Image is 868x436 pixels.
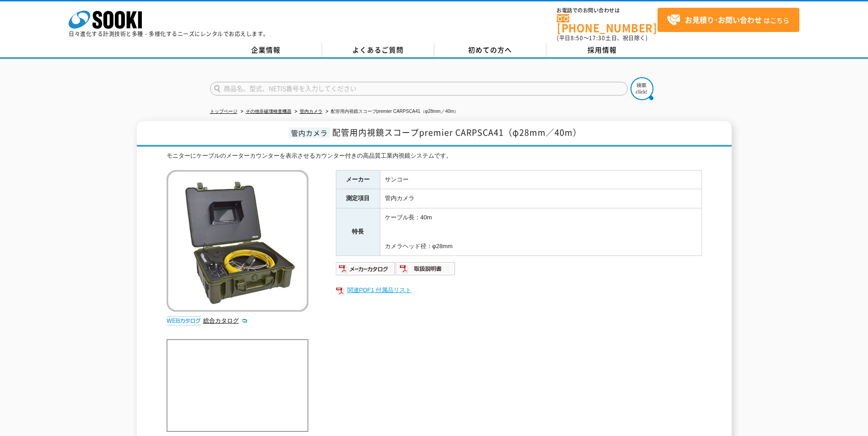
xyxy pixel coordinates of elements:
[336,189,380,208] th: 測定項目
[289,128,330,138] span: 管内カメラ
[546,43,658,57] a: 採用情報
[468,45,512,55] span: 初めての方へ
[396,261,456,276] img: 取扱説明書
[336,284,702,296] a: 関連PDF1 付属品リスト
[557,8,658,13] span: お電話でのお問い合わせは
[336,170,380,189] th: メーカー
[203,317,248,324] a: 総合カタログ
[380,170,701,189] td: サンコー
[658,8,799,32] a: お見積り･お問い合わせはこちら
[332,126,582,138] span: 配管用内視鏡スコープpremier CARPSCA41（φ28mm／40m）
[380,189,701,208] td: 管内カメラ
[167,170,308,312] img: 配管用内視鏡スコープpremier CARPSCA41（φ28mm／40m）
[210,109,237,114] a: トップページ
[557,34,647,42] span: (平日 ～ 土日、祝日除く)
[300,109,323,114] a: 管内カメラ
[380,208,701,256] td: ケーブル長：40m カメラヘッド径：φ28mm
[336,268,396,275] a: メーカーカタログ
[396,268,456,275] a: 取扱説明書
[336,208,380,256] th: 特長
[557,14,658,33] a: [PHONE_NUMBER]
[210,82,628,96] input: 商品名、型式、NETIS番号を入力してください
[167,316,201,325] img: webカタログ
[336,261,396,276] img: メーカーカタログ
[667,13,789,27] span: はこちら
[685,14,762,25] strong: お見積り･お問い合わせ
[246,109,291,114] a: その他非破壊検査機器
[324,107,459,117] li: 配管用内視鏡スコープpremier CARPSCA41（φ28mm／40m）
[69,31,269,37] p: 日々進化する計測技術と多種・多様化するニーズにレンタルでお応えします。
[167,151,702,161] div: モニターにケーブルのメーターカウンターを表示させるカウンター付きの高品質工業内視鏡システムです。
[631,77,653,100] img: btn_search.png
[589,34,605,42] span: 17:30
[571,34,583,42] span: 8:50
[210,43,322,57] a: 企業情報
[434,43,546,57] a: 初めての方へ
[322,43,434,57] a: よくあるご質問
